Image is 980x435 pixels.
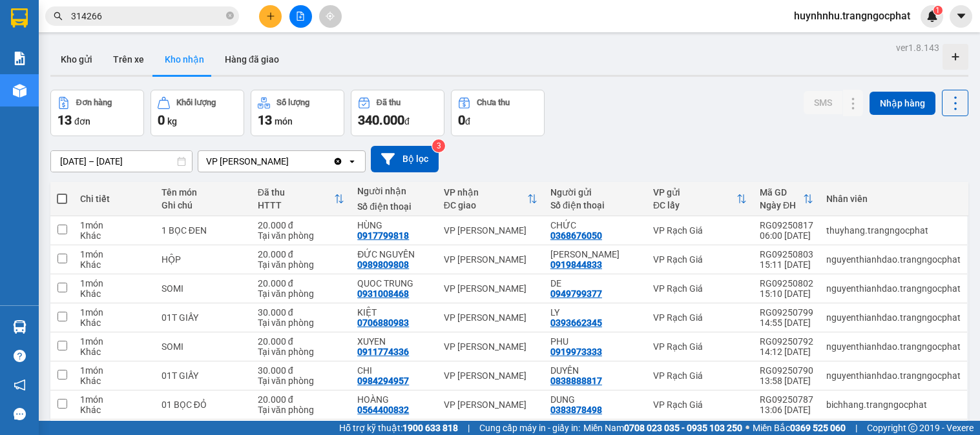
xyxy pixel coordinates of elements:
[550,336,640,347] div: PHU
[80,259,149,270] div: Khác
[377,98,401,107] div: Đã thu
[357,249,431,259] div: ĐỨC NGUYÊN
[550,187,640,197] div: Người gửi
[319,5,342,28] button: aim
[162,200,245,210] div: Ghi chú
[258,220,344,230] div: 20.000 đ
[653,225,747,236] div: VP Rạch Giá
[80,288,149,299] div: Khác
[54,12,63,21] span: search
[477,98,510,107] div: Chưa thu
[444,400,537,410] div: VP [PERSON_NAME]
[251,182,351,216] th: Toggle SortBy
[296,12,305,21] span: file-add
[653,187,736,197] div: VP gửi
[76,98,112,107] div: Đơn hàng
[760,318,813,328] div: 14:55 [DATE]
[550,405,602,415] div: 0383878498
[826,254,961,265] div: nguyenthianhdao.trangngocphat
[870,92,935,115] button: Nhập hàng
[57,112,72,128] span: 13
[444,370,537,381] div: VP [PERSON_NAME]
[258,307,344,318] div: 30.000 đ
[653,254,747,265] div: VP Rạch Giá
[80,249,149,259] div: 1 món
[167,116,177,126] span: kg
[404,116,410,126] span: đ
[258,318,344,328] div: Tại văn phòng
[432,139,445,152] sup: 3
[333,156,343,167] svg: Clear value
[908,423,917,432] span: copyright
[371,146,439,172] button: Bộ lọc
[745,425,749,430] span: ⚪️
[258,336,344,347] div: 20.000 đ
[51,151,192,172] input: Select a date range.
[74,116,90,126] span: đơn
[926,10,938,22] img: icon-new-feature
[80,394,149,405] div: 1 món
[326,12,335,21] span: aim
[402,423,458,433] strong: 1900 633 818
[80,307,149,318] div: 1 món
[550,318,602,328] div: 0393662345
[943,44,968,70] div: Tạo kho hàng mới
[80,336,149,347] div: 1 món
[14,350,26,362] span: question-circle
[550,347,602,357] div: 0919973333
[162,225,245,236] div: 1 BỌC ĐEN
[357,288,409,299] div: 0931008468
[760,220,813,230] div: RG09250817
[71,9,224,23] input: Tìm tên, số ĐT hoặc mã đơn
[760,249,813,259] div: RG09250803
[357,278,431,288] div: QUOC TRUNG
[357,230,409,241] div: 0917799818
[357,405,409,415] div: 0564400832
[760,230,813,241] div: 06:00 [DATE]
[80,405,149,415] div: Khác
[444,312,537,323] div: VP [PERSON_NAME]
[647,182,753,216] th: Toggle SortBy
[468,421,470,435] span: |
[80,376,149,386] div: Khác
[347,156,357,167] svg: open
[80,318,149,328] div: Khác
[357,307,431,318] div: KIỆT
[275,116,293,126] span: món
[259,5,282,28] button: plus
[258,405,344,415] div: Tại văn phòng
[357,201,431,212] div: Số điện thoại
[753,182,820,216] th: Toggle SortBy
[955,10,967,22] span: caret-down
[933,6,943,15] sup: 1
[550,278,640,288] div: DE
[258,200,334,210] div: HTTT
[760,405,813,415] div: 13:06 [DATE]
[266,12,275,21] span: plus
[11,8,28,28] img: logo-vxr
[80,365,149,376] div: 1 món
[583,421,742,435] span: Miền Nam
[437,182,544,216] th: Toggle SortBy
[258,347,344,357] div: Tại văn phòng
[784,8,921,24] span: huynhnhu.trangngocphat
[826,312,961,323] div: nguyenthianhdao.trangngocphat
[357,365,431,376] div: CHI
[653,400,747,410] div: VP Rạch Giá
[550,365,640,376] div: DUYÊN
[290,155,291,168] input: Selected VP Hà Tiên.
[151,90,244,136] button: Khối lượng0kg
[624,423,742,433] strong: 0708 023 035 - 0935 103 250
[162,187,245,197] div: Tên món
[80,278,149,288] div: 1 món
[451,90,545,136] button: Chưa thu0đ
[357,259,409,270] div: 0989809808
[14,408,26,420] span: message
[289,5,312,28] button: file-add
[760,187,803,197] div: Mã GD
[357,347,409,357] div: 0911774336
[550,230,602,241] div: 0368676050
[458,112,465,128] span: 0
[358,112,404,128] span: 340.000
[753,421,846,435] span: Miền Bắc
